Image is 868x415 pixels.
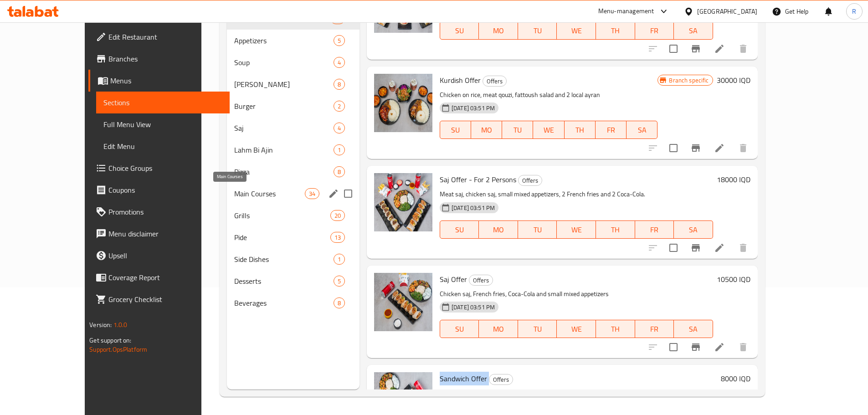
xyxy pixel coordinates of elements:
[537,123,560,137] span: WE
[227,117,360,139] div: Saj4
[635,220,674,239] button: FR
[334,35,345,46] div: items
[639,323,671,336] span: FR
[518,220,557,239] button: TU
[479,220,518,239] button: MO
[234,144,334,155] div: Lahm Bi Ajin
[444,24,475,37] span: SU
[440,89,657,101] p: Chicken on rice, meat qouzi, fattoush salad and 2 local ayran
[600,24,632,37] span: TH
[334,146,344,154] span: 1
[88,179,230,201] a: Coupons
[852,6,856,16] span: R
[227,139,360,161] div: Lahm Bi Ajin1
[234,276,334,287] span: Desserts
[234,57,334,68] span: Soup
[502,121,533,139] button: TU
[522,323,554,336] span: TU
[305,190,319,198] span: 34
[227,205,360,226] div: Grills20
[227,270,360,292] div: Desserts5
[88,48,230,70] a: Branches
[334,299,344,307] span: 8
[635,320,674,338] button: FR
[234,101,334,112] span: Burger
[234,79,334,90] span: [PERSON_NAME]
[596,220,635,239] button: TH
[483,323,514,336] span: MO
[227,226,360,248] div: Pide13
[234,254,334,265] span: Side Dishes
[89,334,131,346] span: Get support on:
[674,21,713,40] button: SA
[334,123,345,133] div: items
[522,24,554,37] span: TU
[89,319,112,331] span: Version:
[234,166,334,177] div: Pizza
[489,374,513,385] span: Offers
[334,166,345,177] div: items
[334,255,344,264] span: 1
[518,320,557,338] button: TU
[331,233,344,242] span: 13
[664,338,683,357] span: Select to update
[334,102,344,111] span: 2
[227,51,360,73] div: Soup4
[227,4,360,318] nav: Menu sections
[88,201,230,223] a: Promotions
[110,75,222,86] span: Menus
[440,272,467,286] span: Saj Offer
[630,123,654,137] span: SA
[714,242,725,253] a: Edit menu item
[440,73,481,87] span: Kurdish Offer
[678,223,709,236] span: SA
[732,137,754,159] button: delete
[234,123,334,133] div: Saj
[108,184,222,195] span: Coupons
[227,183,360,205] div: Main Courses34edit
[599,123,623,137] span: FR
[635,21,674,40] button: FR
[330,232,345,243] div: items
[113,319,128,331] span: 1.0.0
[557,21,596,40] button: WE
[440,320,479,338] button: SU
[305,188,319,199] div: items
[448,204,498,212] span: [DATE] 03:51 PM
[440,21,479,40] button: SU
[334,58,344,67] span: 4
[108,272,222,283] span: Coverage Report
[560,24,592,37] span: WE
[440,189,713,200] p: Meat saj, chicken saj, small mixed appetizers, 2 French fries and 2 Coca-Cola.
[506,123,529,137] span: TU
[234,35,334,46] span: Appetizers
[533,121,564,139] button: WE
[678,323,709,336] span: SA
[483,24,514,37] span: MO
[334,79,345,90] div: items
[471,121,502,139] button: MO
[697,6,757,16] div: [GEOGRAPHIC_DATA]
[596,21,635,40] button: TH
[596,320,635,338] button: TH
[664,238,683,257] span: Select to update
[469,275,493,286] span: Offers
[108,163,222,174] span: Choice Groups
[714,342,725,353] a: Edit menu item
[568,123,592,137] span: TH
[596,121,627,139] button: FR
[444,123,467,137] span: SU
[685,137,707,159] button: Branch-specific-item
[444,223,475,236] span: SU
[234,210,330,221] span: Grills
[374,173,432,231] img: Saj Offer - For 2 Persons
[448,104,498,113] span: [DATE] 03:51 PM
[522,223,554,236] span: TU
[717,173,750,186] h6: 18000 IQD
[479,21,518,40] button: MO
[334,80,344,89] span: 8
[227,161,360,183] div: Pizza8
[234,232,330,243] span: Pide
